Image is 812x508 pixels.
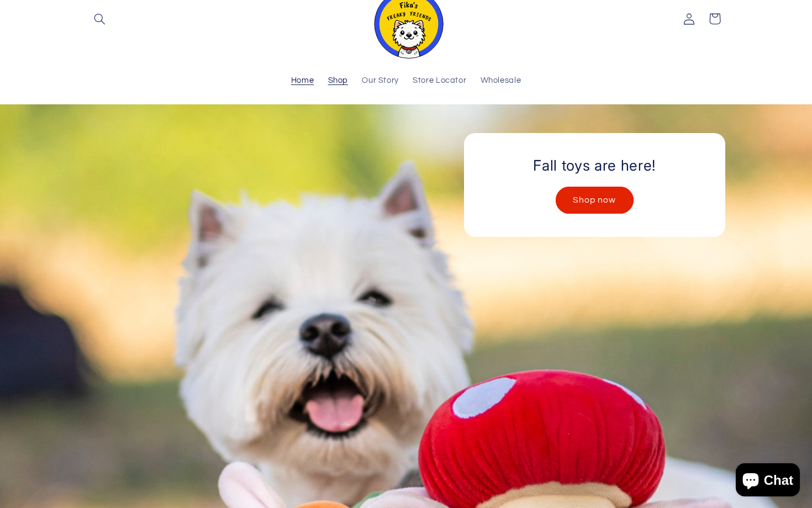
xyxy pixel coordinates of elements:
a: Our Story [355,69,406,93]
a: Home [284,69,321,93]
span: Home [291,76,314,86]
a: Store Locator [406,69,473,93]
h2: Fall toys are here! [533,156,656,175]
a: Wholesale [473,69,528,93]
span: Our Story [362,76,399,86]
a: Shop [321,69,355,93]
inbox-online-store-chat: Shopify online store chat [732,463,803,499]
span: Wholesale [481,76,521,86]
span: Store Locator [413,76,466,86]
summary: Search [87,6,113,31]
a: Shop now [556,187,634,214]
span: Shop [328,76,349,86]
